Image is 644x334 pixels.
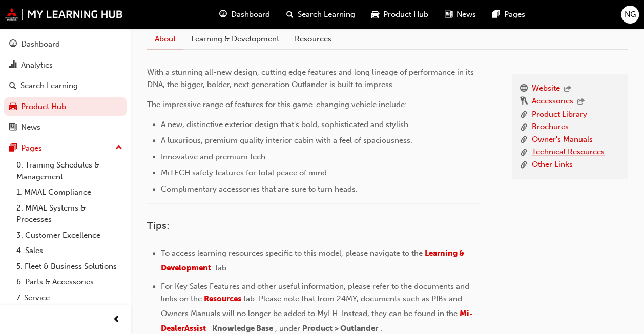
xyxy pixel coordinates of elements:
[4,33,127,139] button: DashboardAnalyticsSearch LearningProduct HubNews
[520,109,528,121] span: link-icon
[577,98,585,107] span: outbound-icon
[625,9,636,20] span: NG
[4,56,127,75] a: Analytics
[161,248,423,258] span: To access learning resources specific to this model, please navigate to the
[183,29,287,49] a: Learning & Development
[161,120,410,129] span: A new, distinctive exterior design that's bold, sophisticated and stylish.
[113,314,120,326] span: prev-icon
[532,146,605,159] a: Technical Resources
[5,8,123,21] img: mmal
[532,121,569,134] a: Brochures
[456,9,476,20] span: News
[564,85,571,94] span: outbound-icon
[231,9,270,20] span: Dashboard
[4,139,127,158] button: Pages
[21,121,40,133] div: News
[215,263,228,273] span: tab.
[4,76,127,95] a: Search Learning
[4,35,127,54] a: Dashboard
[302,324,378,333] span: Product > Outlander
[520,121,528,134] span: link-icon
[520,146,528,159] span: link-icon
[4,97,127,116] a: Product Hub
[520,134,528,147] span: link-icon
[21,142,42,154] div: Pages
[211,4,278,25] a: guage-iconDashboard
[9,123,17,132] span: news-icon
[9,40,17,49] span: guage-icon
[9,81,16,91] span: search-icon
[9,144,17,153] span: pages-icon
[492,8,500,21] span: pages-icon
[147,100,407,109] span: The impressive range of features for this game-changing vehicle include:
[532,109,587,121] a: Product Library
[12,184,127,200] a: 1. MMAL Compliance
[445,8,452,21] span: news-icon
[147,68,476,89] span: With a stunning all-new design, cutting edge features and long lineage of performance in its DNA,...
[520,159,528,172] span: link-icon
[161,168,329,177] span: MiTECH safety features for total peace of mind.
[484,4,533,25] a: pages-iconPages
[21,59,53,71] div: Analytics
[520,82,528,96] span: www-icon
[275,324,300,333] span: , under
[161,282,471,303] span: For Key Sales Features and other useful information, please refer to the documents and links on the
[147,220,170,232] span: Tips:
[363,4,437,25] a: car-iconProduct Hub
[21,38,60,50] div: Dashboard
[161,294,464,318] span: tab. Please note that from 24MY, documents such as PIBs and Owners Manuals will no longer be adde...
[437,4,484,25] a: news-iconNews
[161,184,358,194] span: Complimentary accessories that are sure to turn heads.
[115,141,122,155] span: up-icon
[161,248,466,273] a: Learning & Development
[532,134,593,147] a: Owner's Manuals
[212,324,273,333] span: Knowledge Base
[20,80,78,92] div: Search Learning
[520,95,528,109] span: keys-icon
[287,29,339,49] a: Resources
[371,8,379,21] span: car-icon
[12,259,127,275] a: 5. Fleet & Business Solutions
[278,4,363,25] a: search-iconSearch Learning
[12,290,127,306] a: 7. Service
[532,159,573,172] a: Other Links
[161,152,267,161] span: Innovative and premium tech.
[12,157,127,184] a: 0. Training Schedules & Management
[380,324,382,333] span: .
[532,95,573,109] a: Accessories
[383,9,428,20] span: Product Hub
[204,294,241,303] a: Resources
[298,9,355,20] span: Search Learning
[147,29,183,49] a: About
[4,118,127,137] a: News
[532,82,560,96] a: Website
[286,8,294,21] span: search-icon
[219,8,227,21] span: guage-icon
[12,243,127,259] a: 4. Sales
[12,200,127,227] a: 2. MMAL Systems & Processes
[161,136,412,145] span: A luxurious, premium quality interior cabin with a feel of spaciousness.
[504,9,525,20] span: Pages
[12,274,127,290] a: 6. Parts & Accessories
[9,102,17,112] span: car-icon
[621,6,639,24] button: NG
[9,61,17,70] span: chart-icon
[12,227,127,243] a: 3. Customer Excellence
